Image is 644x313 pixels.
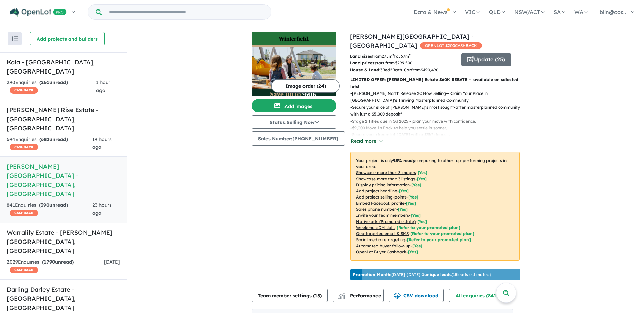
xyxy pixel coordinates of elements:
[356,194,407,200] u: Add project selling-points
[418,170,427,175] span: [ Yes ]
[398,54,411,59] u: 567 m
[10,8,67,17] img: Openlot PRO Logo White
[350,131,525,138] p: - Secure your dream lot [DATE] with a $5k* deposit.
[412,243,422,248] span: [Yes]
[10,144,38,150] span: CASHBACK
[350,137,382,145] button: Read more
[395,60,412,65] u: $ 299,500
[417,176,427,181] span: [ Yes ]
[254,35,334,43] img: Winterfield Estate - Winter Valley Logo
[353,272,491,278] p: [DATE] - [DATE] - ( 15 leads estimated)
[92,202,112,216] span: 23 hours ago
[41,79,49,85] span: 261
[397,225,460,230] span: [Refer to your promoted plan]
[407,237,471,242] span: [Refer to your promoted plan]
[103,5,270,19] input: Try estate name, suburb, builder or developer
[356,243,411,248] u: Automated buyer follow-up
[382,54,394,59] u: 275 m
[315,293,320,299] span: 13
[390,67,392,72] u: 2
[356,225,395,230] u: Weekend eDM slots
[350,118,525,125] p: - Stage 2 Titles due in Q3 2025 – plan your move with confidence.
[41,136,49,142] span: 682
[402,67,404,72] u: 1
[392,53,394,57] sup: 2
[96,79,110,93] span: 1 hour ago
[7,105,120,133] h5: [PERSON_NAME] Rise Estate - [GEOGRAPHIC_DATA] , [GEOGRAPHIC_DATA]
[398,207,408,212] span: [ Yes ]
[380,67,382,72] u: 3
[356,170,416,175] u: Showcase more than 3 images
[252,32,336,96] a: Winterfield Estate - Winter Valley LogoWinterfield Estate - Winter Valley
[10,267,38,273] span: CASHBACK
[394,54,411,59] span: to
[356,207,396,212] u: Sales phone number
[393,158,415,163] b: 95 % ready
[350,104,525,118] p: - Secure your slice of [PERSON_NAME]’s most sought-after masterplanned community with just a $5,0...
[338,295,345,299] img: bar-chart.svg
[356,213,409,218] u: Invite your team members
[350,33,474,49] a: [PERSON_NAME][GEOGRAPHIC_DATA] - [GEOGRAPHIC_DATA]
[350,76,520,90] p: LIMITED OFFER: [PERSON_NAME] Estate $60K REBATE - available on selected lots!
[394,293,401,299] img: download icon
[350,90,525,104] p: - [PERSON_NAME] North Release 2C Now Selling— Claim Your Place in [GEOGRAPHIC_DATA]’s Thriving Ma...
[10,87,38,94] span: CASHBACK
[399,188,409,193] span: [ Yes ]
[356,188,397,193] u: Add project headline
[408,194,418,200] span: [ Yes ]
[411,182,421,187] span: [ Yes ]
[7,258,104,274] div: 2029 Enquir ies
[356,201,404,206] u: Embed Facebook profile
[417,219,427,224] span: [Yes]
[7,58,120,76] h5: Kala - [GEOGRAPHIC_DATA] , [GEOGRAPHIC_DATA]
[10,210,38,216] span: CASHBACK
[252,45,336,96] img: Winterfield Estate - Winter Valley
[350,67,380,72] b: House & Land:
[339,293,381,299] span: Performance
[449,289,511,302] button: All enquiries (841)
[104,259,120,265] span: [DATE]
[333,289,384,302] button: Performance
[7,285,120,312] h5: Darling Darley Estate - [GEOGRAPHIC_DATA] , [GEOGRAPHIC_DATA]
[252,115,336,129] button: Status:Selling Now
[350,67,456,74] p: Bed Bath Car from
[421,67,438,72] u: $ 490,490
[7,228,120,255] h5: Warralily Estate - [PERSON_NAME][GEOGRAPHIC_DATA] , [GEOGRAPHIC_DATA]
[7,135,92,152] div: 694 Enquir ies
[350,125,525,131] p: - $9,000 Move In Pack to help you settle in sooner.
[406,201,416,206] span: [ Yes ]
[12,36,18,41] img: sort.svg
[271,79,340,93] button: Image order (24)
[39,202,68,208] strong: ( unread)
[356,231,409,236] u: Geo-targeted email & SMS
[39,79,68,85] strong: ( unread)
[389,289,444,302] button: CSV download
[30,32,105,45] button: Add projects and builders
[409,53,411,57] sup: 2
[411,213,421,218] span: [ Yes ]
[42,259,74,265] strong: ( unread)
[350,53,456,60] p: from
[350,60,374,65] b: Land prices
[44,259,55,265] span: 1790
[92,136,112,150] span: 19 hours ago
[356,219,416,224] u: Native ads (Promoted estate)
[39,136,68,142] strong: ( unread)
[408,249,418,254] span: [Yes]
[422,272,452,277] b: 1 unique leads
[41,202,49,208] span: 390
[356,176,415,181] u: Showcase more than 3 listings
[7,201,92,217] div: 841 Enquir ies
[356,237,405,242] u: Social media retargeting
[7,79,96,95] div: 290 Enquir ies
[252,99,336,112] button: Add images
[356,249,406,254] u: OpenLot Buyer Cashback
[410,231,474,236] span: [Refer to your promoted plan]
[356,182,410,187] u: Display pricing information
[252,289,328,302] button: Team member settings (13)
[252,131,345,146] button: Sales Number:[PHONE_NUMBER]
[338,293,345,296] img: line-chart.svg
[461,53,511,66] button: Update (25)
[7,162,120,199] h5: [PERSON_NAME][GEOGRAPHIC_DATA] - [GEOGRAPHIC_DATA] , [GEOGRAPHIC_DATA]
[350,54,372,59] b: Land sizes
